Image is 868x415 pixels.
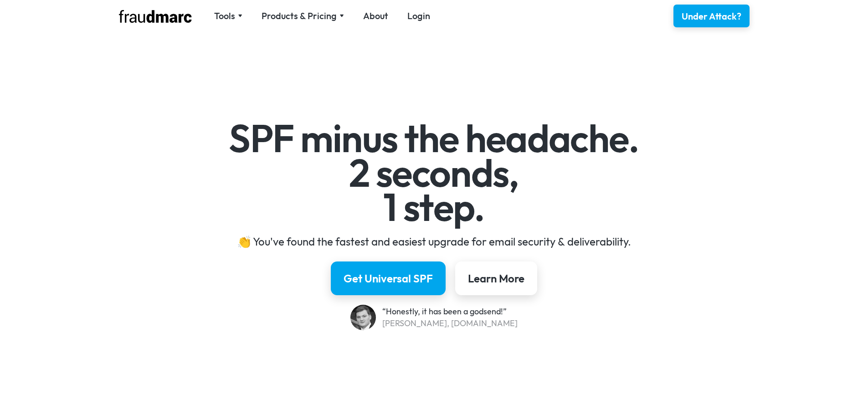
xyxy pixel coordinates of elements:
[382,318,518,329] div: [PERSON_NAME], [DOMAIN_NAME]
[382,306,518,318] div: “Honestly, it has been a godsend!”
[331,261,446,295] a: Get Universal SPF
[682,10,741,23] div: Under Attack?
[214,10,235,22] div: Tools
[344,271,433,286] div: Get Universal SPF
[468,271,524,286] div: Learn More
[262,10,337,22] div: Products & Pricing
[407,10,430,22] a: Login
[455,261,537,295] a: Learn More
[363,10,388,22] a: About
[169,121,699,225] h1: SPF minus the headache. 2 seconds, 1 step.
[673,5,750,27] a: Under Attack?
[169,234,699,249] div: 👏 You've found the fastest and easiest upgrade for email security & deliverability.
[214,10,242,22] div: Tools
[262,10,344,22] div: Products & Pricing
